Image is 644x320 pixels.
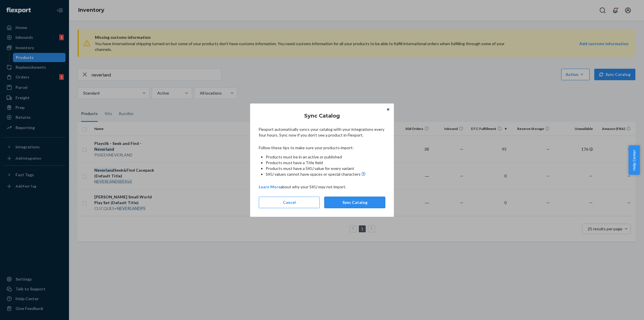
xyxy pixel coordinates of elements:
a: Learn More [259,184,281,189]
button: Sync Catalog [324,197,385,208]
span: Products must have a Title field [266,160,323,165]
h2: Sync Catalog [259,112,385,120]
button: Close [385,106,391,113]
p: Follow these tips to make sure your products import: [259,145,385,151]
p: about why your SKU may not import. [259,184,385,190]
span: Products must have a SKU value for every variant [266,166,354,171]
span: SKU values cannot have spaces or special characters [266,171,361,177]
span: Products must be in an active or published [266,154,342,159]
button: Cancel [259,197,320,208]
p: Flexport automatically syncs your catalog with your integrations every four hours. Sync now if yo... [259,127,385,138]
